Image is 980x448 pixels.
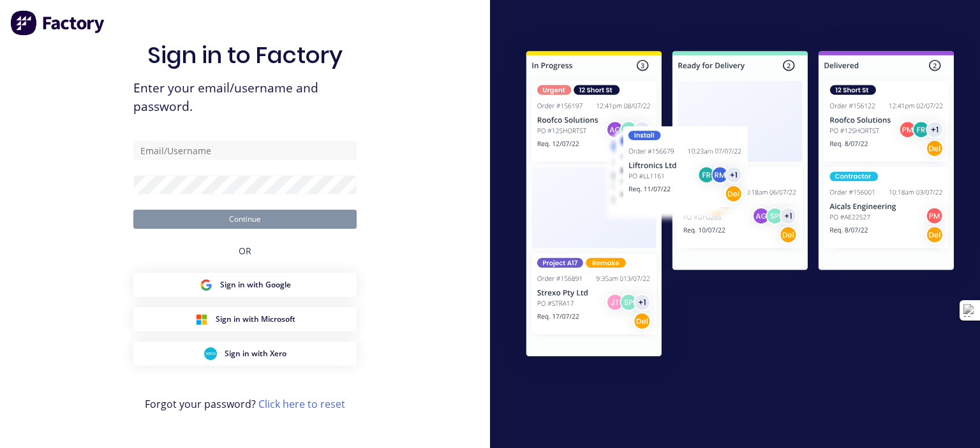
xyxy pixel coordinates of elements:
input: Email/Username [133,141,357,160]
img: Xero Sign in [204,347,217,360]
img: Google Sign in [200,278,212,291]
span: Sign in with Google [220,279,291,291]
button: Microsoft Sign inSign in with Microsoft [133,307,357,331]
h1: Sign in to Factory [147,41,343,69]
div: OR [239,229,251,273]
button: Google Sign inSign in with Google [133,273,357,297]
button: Continue [133,210,357,229]
img: Microsoft Sign in [195,313,208,326]
button: Xero Sign inSign in with Xero [133,342,357,366]
a: Click here to reset [258,397,345,411]
span: Sign in with Xero [225,348,286,359]
img: Sign in [500,27,980,385]
span: Sign in with Microsoft [216,314,295,325]
span: Forgot your password? [145,396,345,412]
span: Enter your email/username and password. [133,79,357,116]
img: Factory [10,10,106,36]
